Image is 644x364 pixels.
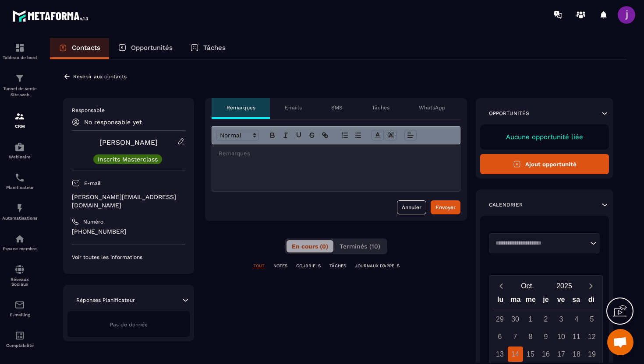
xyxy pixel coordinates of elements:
p: [PERSON_NAME][EMAIL_ADDRESS][DOMAIN_NAME] [72,193,185,210]
div: 16 [538,346,554,362]
a: formationformationTunnel de vente Site web [2,66,37,105]
a: automationsautomationsEspace membre [2,227,37,258]
a: Opportunités [109,38,181,59]
img: automations [14,234,25,244]
div: sa [569,294,584,309]
div: me [523,294,538,309]
button: Ajout opportunité [480,154,609,174]
div: ve [553,294,569,309]
p: Réseaux Sociaux [2,277,37,287]
div: 29 [492,311,508,327]
p: [PHONE_NUMBER] [72,227,185,236]
input: Search for option [492,239,588,248]
p: Opportunités [489,110,529,117]
div: 11 [569,329,584,344]
p: Opportunités [131,44,173,52]
p: Revenir aux contacts [73,73,127,80]
p: Espace membre [2,246,37,251]
p: Webinaire [2,154,37,159]
p: CRM [2,124,37,129]
p: SMS [331,104,343,111]
img: formation [14,73,25,84]
img: email [14,300,25,310]
img: logo [12,8,91,24]
img: formation [14,111,25,122]
p: TÂCHES [329,263,346,269]
p: NOTES [273,263,287,269]
div: 12 [584,329,600,344]
div: 5 [584,311,600,327]
div: 10 [554,329,569,344]
button: Terminés (10) [334,240,386,252]
div: 6 [492,329,508,344]
p: E-mailing [2,312,37,317]
a: formationformationCRM [2,105,37,135]
div: di [584,294,599,309]
p: Tunnel de vente Site web [2,86,37,98]
p: No responsable yet [84,119,142,126]
p: Emails [285,104,302,111]
a: automationsautomationsAutomatisations [2,196,37,227]
p: Tâches [372,104,389,111]
button: Envoyer [431,200,460,214]
div: je [538,294,554,309]
span: En cours (0) [292,243,328,250]
p: TOUT [253,263,265,269]
p: Remarques [226,104,255,111]
button: Next month [583,280,599,292]
div: 30 [508,311,523,327]
div: 7 [508,329,523,344]
a: automationsautomationsWebinaire [2,135,37,166]
button: En cours (0) [287,240,333,252]
a: formationformationTableau de bord [2,36,37,66]
div: lu [493,294,508,309]
img: social-network [14,264,25,275]
p: Tâches [203,44,226,52]
div: 14 [508,346,523,362]
a: Contacts [50,38,109,59]
a: social-networksocial-networkRéseaux Sociaux [2,258,37,293]
p: Aucune opportunité liée [489,133,600,141]
div: 3 [554,311,569,327]
p: Comptabilité [2,343,37,348]
div: 4 [569,311,584,327]
div: Search for option [489,233,600,253]
p: Réponses Planificateur [76,297,135,304]
div: 15 [523,346,538,362]
div: 8 [523,329,538,344]
div: 18 [569,346,584,362]
p: COURRIELS [296,263,321,269]
img: automations [14,142,25,152]
p: Numéro [83,218,103,225]
div: 9 [538,329,554,344]
a: accountantaccountantComptabilité [2,324,37,354]
div: 17 [554,346,569,362]
div: Envoyer [435,203,456,212]
button: Open years overlay [546,278,583,294]
p: Contacts [72,44,100,52]
p: Voir toutes les informations [72,254,185,261]
a: emailemailE-mailing [2,293,37,324]
img: scheduler [14,172,25,183]
a: [PERSON_NAME] [99,138,158,147]
button: Open months overlay [509,278,546,294]
p: Automatisations [2,216,37,220]
p: Calendrier [489,201,523,208]
p: Tableau de bord [2,55,37,60]
div: 13 [492,346,508,362]
p: Responsable [72,107,185,114]
div: 1 [523,311,538,327]
a: Tâches [181,38,234,59]
p: E-mail [84,180,101,187]
p: WhatsApp [419,104,446,111]
p: Inscrits Masterclass [98,156,158,162]
div: 19 [584,346,600,362]
span: Pas de donnée [110,322,148,328]
p: Planificateur [2,185,37,190]
button: Annuler [397,200,426,214]
span: Terminés (10) [340,243,380,250]
div: 2 [538,311,554,327]
img: accountant [14,330,25,341]
p: JOURNAUX D'APPELS [355,263,400,269]
div: Ouvrir le chat [607,329,633,355]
